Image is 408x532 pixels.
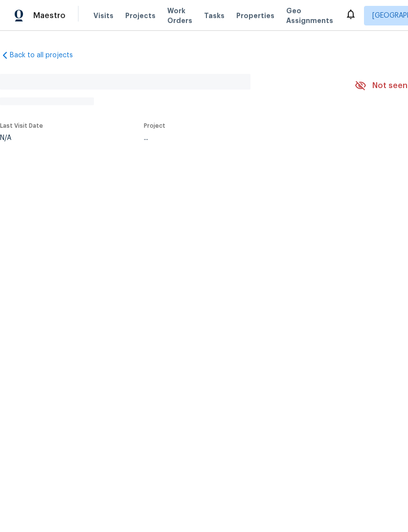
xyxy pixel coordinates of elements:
[167,6,192,25] span: Work Orders
[125,11,156,21] span: Projects
[286,6,333,25] span: Geo Assignments
[204,12,225,19] span: Tasks
[144,135,332,141] div: ...
[236,11,274,21] span: Properties
[33,11,66,21] span: Maestro
[93,11,113,21] span: Visits
[144,123,165,129] span: Project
